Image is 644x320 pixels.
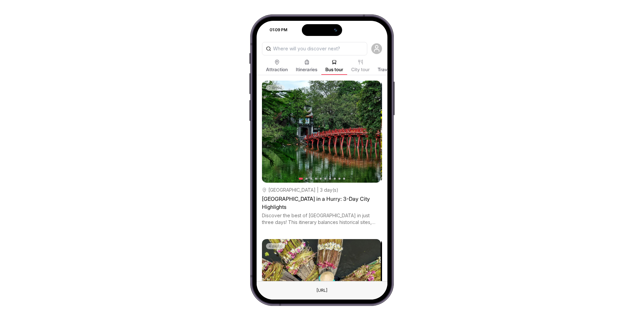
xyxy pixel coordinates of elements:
[266,66,288,73] span: Attraction
[334,178,336,180] button: 8
[315,178,317,180] button: 4
[329,178,331,180] button: 7
[266,243,285,249] div: 4 day(s)
[262,42,367,55] input: Where will you discover next?
[262,212,382,226] div: Discover the best of [GEOGRAPHIC_DATA] in just three days! This itinerary balances historical sit...
[268,187,338,193] div: [GEOGRAPHIC_DATA] | 3 day(s)
[378,66,401,73] span: Travel Blog
[262,195,382,211] div: [GEOGRAPHIC_DATA] in a Hurry: 3-Day City Highlights
[266,85,285,91] div: 3 day(s)
[343,178,345,180] button: 10
[299,178,303,180] button: 1
[351,66,370,73] span: City tour
[311,286,333,295] div: This is a fake element. To change the URL just use the Browser text field on the top.
[257,27,291,33] div: 01:09 PM
[310,178,312,180] button: 3
[325,66,343,73] span: Bus tour
[338,178,340,180] button: 9
[306,178,308,180] button: 2
[320,178,322,180] button: 5
[262,81,381,183] img: https://dtgoutfjayinzrkrorec.supabase.co/storage/v1/object/public/itinerary//Hanoi%20Highlights%2...
[296,66,317,73] span: Itineraries
[324,178,326,180] button: 6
